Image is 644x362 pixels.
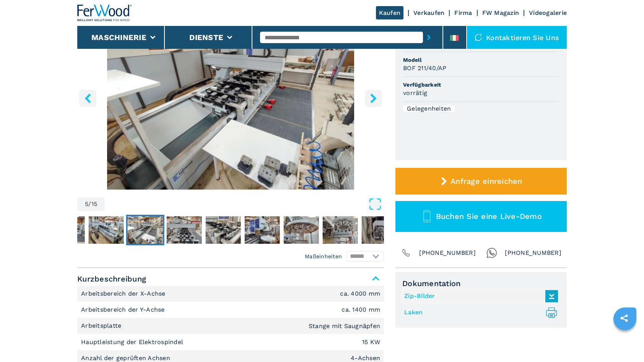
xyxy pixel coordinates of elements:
button: Gehe zu Folie 5 [126,215,164,245]
img: Whatsapp [486,248,497,258]
font: Arbeitsplatte [81,322,121,329]
img: 6cf4b3ba485e4c9de3d9457468ab2166 [206,216,241,244]
span: Verfügbarkeit [403,81,559,88]
button: Gehe zu Folie 11 [360,215,398,245]
img: HOMAG BOF 211/40/AP Sauger-Bearbeitungszentrum [77,5,384,190]
button: Gehe zu Folie 3 [48,215,86,245]
span: 5 [85,201,88,207]
a: FW Magazin [482,9,519,16]
span: Kurzbeschreibung [77,272,384,286]
em: 15 KW [362,339,380,345]
button: Buchen Sie eine Live-Demo [395,201,567,232]
h3: BOF 211/40/AP [403,64,446,72]
a: sharethis [615,309,634,328]
img: 76d6e2365aefbd5b69dfa7f6fec1d4c6 [128,216,163,244]
em: 4-Achsen [351,355,380,361]
img: Kontaktieren Sie uns [475,34,482,41]
font: Anzahl der geprüften Achsen [81,354,170,362]
img: 51e3d9ecb9e4ac98111470fdbbf7fe5e [89,216,124,244]
img: 97e251f10958f2a913a29f1983e7e38e [245,216,280,244]
span: [PHONE_NUMBER] [505,248,561,258]
h3: vorrätig [403,88,427,97]
span: 15 [91,201,98,207]
button: Vollbild öffnen [107,197,382,211]
img: Ferwood [77,5,132,21]
div: Gehe zu Folie 5 [77,5,384,190]
button: Gehe zu Folie 4 [87,215,125,245]
font: Laken [404,309,423,315]
font: Arbeitsbereich der Y-Achse [81,306,165,313]
a: Zip-Bilder [404,290,554,302]
img: 3d21fd9c36605def22ddd0c0fda0ecfc [284,216,319,244]
a: Videogalerie [529,9,567,16]
button: Gehe zu Folie 6 [165,215,203,245]
em: ca. 4000 mm [340,291,380,297]
img: Telefon [401,248,411,258]
font: Arbeitsbereich der X-Achse [81,290,166,297]
iframe: Chat [611,328,638,356]
div: Gelegenheiten [403,106,455,112]
a: Firma [454,9,472,16]
font: Hauptleistung der Elektrospindel [81,338,183,346]
button: Maschinerie [91,33,146,42]
button: Anfrage einreichen [395,168,567,195]
em: Maßeinheiten [305,253,342,260]
button: Senden-Schaltfläche [423,29,435,46]
span: Dokumentation [402,279,560,288]
button: Gehe zu Folie 9 [282,215,320,245]
span: Anfrage einreichen [450,177,522,186]
button: Dienste [189,33,223,42]
button: Gehe zu Folie 7 [204,215,242,245]
img: 2bd0db13a379df4cbf8b7947553739aa [50,216,85,244]
span: [PHONE_NUMBER] [419,248,476,258]
em: ca. 1400 mm [342,307,380,313]
font: Zip-Bilder [404,293,435,299]
em: Stange mit Saugnäpfen [309,323,380,329]
nav: Miniaturansicht-Navigation [9,215,316,245]
button: linke Taste [79,90,96,107]
img: d23e571cd2592b8faab6cb9e6c7b6590 [323,216,358,244]
img: 92f6c4995bcf01e2bef8e75ceff5f041 [362,216,397,244]
span: / [88,201,91,207]
button: Gehe zu Folie 10 [321,215,359,245]
span: Buchen Sie eine Live-Demo [436,212,542,221]
a: Kaufen [376,6,404,19]
font: Kontaktieren Sie uns [486,33,559,42]
img: 1dd85124f3c32333fd530297ac19a0cc [167,216,202,244]
button: Rechts-Taste [365,90,382,107]
button: Gehe zu Folie 8 [243,215,281,245]
a: Verkaufen [413,9,444,16]
span: Modell [403,56,559,64]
